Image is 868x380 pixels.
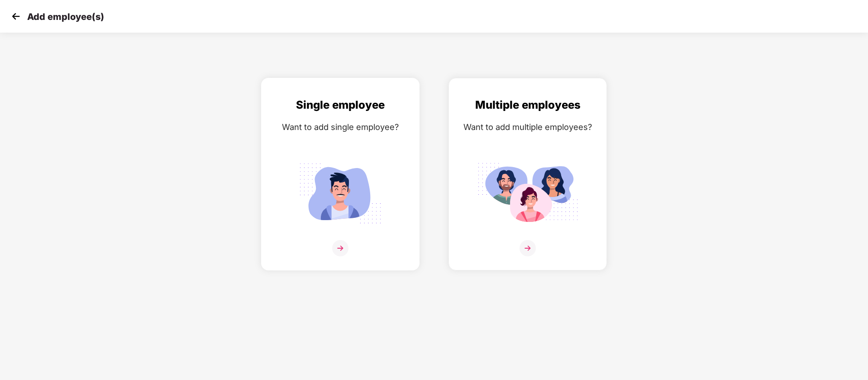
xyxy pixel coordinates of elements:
img: svg+xml;base64,PHN2ZyB4bWxucz0iaHR0cDovL3d3dy53My5vcmcvMjAwMC9zdmciIGlkPSJTaW5nbGVfZW1wbG95ZWUiIH... [290,158,391,229]
img: svg+xml;base64,PHN2ZyB4bWxucz0iaHR0cDovL3d3dy53My5vcmcvMjAwMC9zdmciIHdpZHRoPSIzNiIgaGVpZ2h0PSIzNi... [332,240,348,256]
div: Want to add multiple employees? [458,120,597,134]
div: Single employee [271,96,410,114]
img: svg+xml;base64,PHN2ZyB4bWxucz0iaHR0cDovL3d3dy53My5vcmcvMjAwMC9zdmciIHdpZHRoPSIzMCIgaGVpZ2h0PSIzMC... [9,10,23,23]
p: Add employee(s) [27,11,104,22]
img: svg+xml;base64,PHN2ZyB4bWxucz0iaHR0cDovL3d3dy53My5vcmcvMjAwMC9zdmciIGlkPSJNdWx0aXBsZV9lbXBsb3llZS... [477,158,578,229]
img: svg+xml;base64,PHN2ZyB4bWxucz0iaHR0cDovL3d3dy53My5vcmcvMjAwMC9zdmciIHdpZHRoPSIzNiIgaGVpZ2h0PSIzNi... [520,240,536,256]
div: Want to add single employee? [271,120,410,134]
div: Multiple employees [458,96,597,114]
